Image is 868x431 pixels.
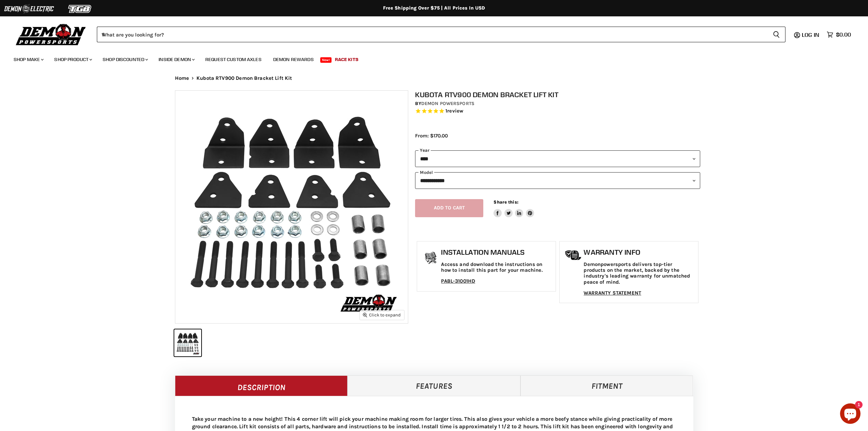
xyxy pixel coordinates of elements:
span: Kubota RTV900 Demon Bracket Lift Kit [196,75,292,81]
button: Search [767,27,785,42]
a: Fitment [520,375,693,396]
select: modal-name [415,172,700,189]
img: install_manual-icon.png [422,250,439,267]
select: year [415,150,700,167]
div: Free Shipping Over $75 | All Prices In USD [161,5,707,11]
button: Click to expand [360,310,404,319]
nav: Breadcrumbs [161,75,707,81]
a: Inside Demon [153,53,199,66]
img: Demon Powersports [14,22,88,46]
a: Features [348,375,520,396]
a: Request Custom Axles [200,53,267,66]
span: From: $170.00 [415,133,448,139]
span: $0.00 [836,31,851,38]
p: Demonpowersports delivers top-tier products on the market, backed by the industry's leading warra... [584,262,695,285]
ul: Main menu [9,50,849,66]
span: New! [320,57,332,63]
a: Shop Discounted [98,53,152,66]
img: Demon Electric Logo 2 [3,2,55,15]
input: When autocomplete results are available use up and down arrows to review and enter to select [97,27,767,42]
h1: Installation Manuals [441,248,552,256]
div: by [415,100,700,107]
h1: Kubota RTV900 Demon Bracket Lift Kit [415,90,700,99]
inbox-online-store-chat: Shopify online store chat [838,403,863,426]
span: Rated 5.0 out of 5 stars 1 reviews [415,108,700,115]
span: Log in [802,31,819,38]
span: Share this: [494,199,518,205]
a: Home [175,75,189,81]
a: Demon Powersports [421,101,474,106]
a: Shop Product [49,53,96,66]
a: $0.00 [823,30,854,40]
a: Shop Make [9,53,48,66]
span: review [447,108,463,114]
h1: Warranty Info [584,248,695,256]
a: Description [175,375,348,396]
a: Race Kits [330,53,364,66]
img: warranty-icon.png [565,250,582,261]
span: 1 reviews [445,108,463,114]
a: PABL-31001HD [441,278,475,284]
img: TGB Logo 2 [55,2,106,15]
p: Access and download the instructions on how to install this part for your machine. [441,262,552,273]
img: IMAGE [175,91,408,323]
button: IMAGE thumbnail [174,329,201,356]
form: Product [97,27,785,42]
a: WARRANTY STATEMENT [584,290,641,296]
a: Demon Rewards [268,53,319,66]
aside: Share this: [494,199,534,217]
a: Log in [799,32,823,38]
span: Click to expand [363,312,401,317]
